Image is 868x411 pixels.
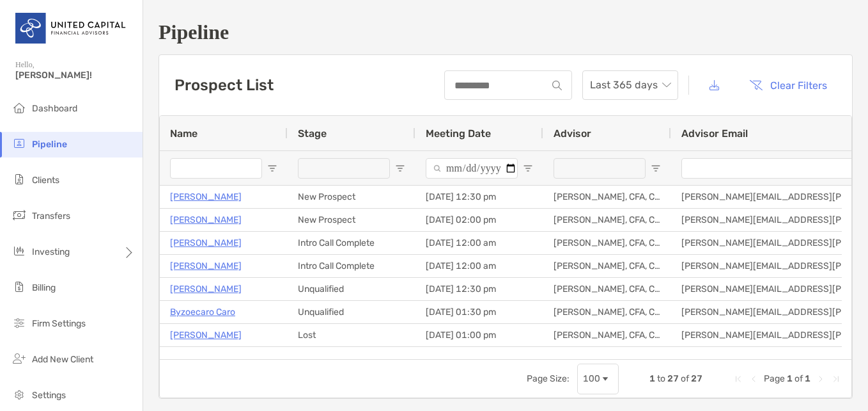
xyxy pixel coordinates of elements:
span: Add New Client [32,354,93,365]
img: investing icon [12,243,27,259]
span: Investing [32,246,70,257]
a: [PERSON_NAME] [170,258,242,274]
a: [PERSON_NAME] [170,212,242,228]
div: [PERSON_NAME], CFA, CFP® [543,324,671,346]
div: New Prospect [288,209,415,231]
span: 27 [691,373,702,384]
div: [PERSON_NAME], CFA, CFP® [543,347,671,369]
span: 1 [787,373,793,384]
div: [DATE] 02:00 pm [415,209,543,231]
span: Name [170,127,198,140]
span: 27 [667,373,679,384]
div: Last Page [831,374,841,384]
div: [PERSON_NAME], CFA, CFP® [543,186,671,208]
img: billing icon [12,279,27,294]
div: Next Page [816,374,826,384]
a: [PERSON_NAME] [170,189,242,205]
div: Previous Page [748,374,759,384]
div: Intro Call Complete [288,232,415,254]
span: Firm Settings [32,318,86,329]
button: Open Filter Menu [267,163,277,173]
span: Meeting Date [426,127,491,140]
img: settings icon [12,387,27,402]
div: First Page [733,374,743,384]
a: [PERSON_NAME] [170,327,242,343]
span: Advisor [554,127,591,140]
span: 1 [649,373,655,384]
input: Name Filter Input [170,158,262,179]
div: [DATE] 12:00 am [415,255,543,277]
div: [PERSON_NAME], CFA, CFP® [543,301,671,323]
div: [DATE] 12:30 pm [415,278,543,300]
img: transfers icon [12,207,27,223]
a: [PERSON_NAME] [170,235,242,251]
span: Stage [298,127,327,140]
img: dashboard icon [12,100,27,115]
img: clients icon [12,172,27,187]
span: of [681,373,689,384]
input: Meeting Date Filter Input [426,158,518,179]
div: [DATE] 01:30 pm [415,301,543,323]
div: [DATE] 12:00 am [415,232,543,254]
span: Transfers [32,211,70,222]
span: Pipeline [32,139,67,150]
div: Lost [288,324,415,346]
span: [PERSON_NAME]! [15,70,135,81]
span: Billing [32,282,56,293]
a: [PERSON_NAME] [170,281,242,297]
div: Intro Call Complete [288,255,415,277]
span: Settings [32,390,66,401]
span: to [657,373,665,384]
button: Open Filter Menu [395,163,405,173]
div: [PERSON_NAME], CFA, CFP® [543,255,671,277]
div: [PERSON_NAME], CFA, CFP® [543,209,671,231]
span: Advisor Email [681,127,748,140]
div: [DATE] 12:30 pm [415,186,543,208]
div: Unqualified [288,278,415,300]
a: Byzoecaro Caro [170,304,235,320]
img: pipeline icon [12,136,27,151]
div: Page Size [577,364,619,394]
span: of [794,373,803,384]
div: Lost [288,347,415,369]
img: firm-settings icon [12,315,27,330]
div: [PERSON_NAME], CFA, CFP® [543,278,671,300]
div: [DATE] 01:00 pm [415,324,543,346]
img: add_new_client icon [12,351,27,366]
img: input icon [552,81,562,90]
div: New Prospect [288,186,415,208]
div: [PERSON_NAME], CFA, CFP® [543,232,671,254]
span: Last 365 days [590,71,670,99]
button: Open Filter Menu [651,163,661,173]
span: 1 [805,373,810,384]
span: Clients [32,175,59,186]
span: Page [764,373,785,384]
div: 100 [583,373,600,384]
div: Unqualified [288,301,415,323]
button: Open Filter Menu [523,163,533,173]
img: United Capital Logo [15,5,127,51]
span: Dashboard [32,103,77,114]
h1: Pipeline [159,20,853,44]
div: Page Size: [527,373,570,384]
button: Clear Filters [740,71,837,99]
div: [DATE] 12:00 am [415,347,543,369]
h3: Prospect List [174,76,274,94]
